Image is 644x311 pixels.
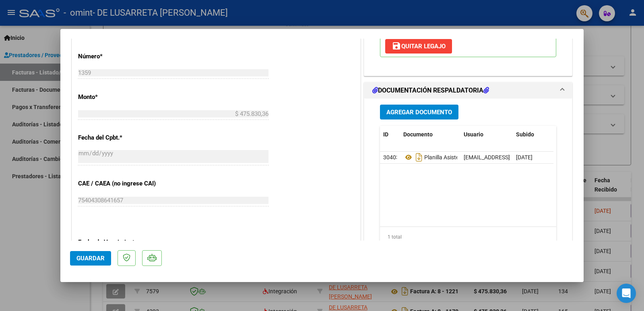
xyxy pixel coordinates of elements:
[383,131,388,138] span: ID
[372,86,489,95] h1: DOCUMENTACIÓN RESPALDATORIA
[392,43,446,50] span: Quitar Legajo
[383,154,399,161] span: 30403
[380,105,458,119] button: Agregar Documento
[617,284,636,303] div: Open Intercom Messenger
[364,99,572,266] div: DOCUMENTACIÓN RESPALDATORIA
[76,255,105,262] span: Guardar
[386,109,452,116] span: Agregar Documento
[414,151,424,164] i: Descargar documento
[460,126,513,143] datatable-header-cell: Usuario
[400,126,460,143] datatable-header-cell: Documento
[516,154,533,161] span: [DATE]
[78,93,161,102] p: Monto
[553,126,593,143] datatable-header-cell: Acción
[78,133,161,142] p: Fecha del Cpbt.
[385,39,452,54] button: Quitar Legajo
[403,154,469,161] span: Planilla Asistencia
[364,82,572,99] mat-expansion-panel-header: DOCUMENTACIÓN RESPALDATORIA
[380,126,400,143] datatable-header-cell: ID
[403,131,433,138] span: Documento
[78,179,161,188] p: CAE / CAEA (no ingrese CAI)
[70,251,111,266] button: Guardar
[78,52,161,61] p: Número
[392,41,401,51] mat-icon: save
[513,126,553,143] datatable-header-cell: Subido
[78,238,161,247] p: Fecha de Vencimiento
[516,131,534,138] span: Subido
[464,131,483,138] span: Usuario
[380,227,556,247] div: 1 total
